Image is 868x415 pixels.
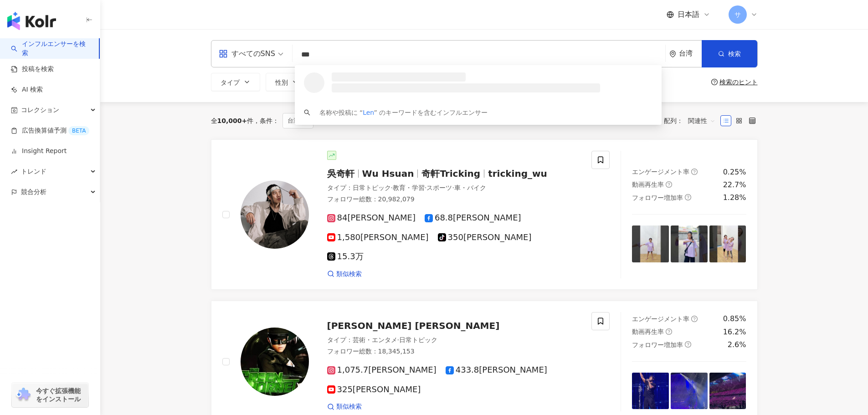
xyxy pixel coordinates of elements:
span: 日常トピック [353,184,391,191]
span: question-circle [666,328,672,335]
div: 0.85% [723,314,746,324]
span: question-circle [691,316,698,322]
a: chrome extension今すぐ拡張機能をインストール [12,383,88,407]
span: · [397,336,399,343]
span: エンゲージメント率 [632,168,689,175]
img: post-image [632,225,669,262]
span: · [425,184,426,191]
span: 教育・学習 [393,184,425,191]
span: [PERSON_NAME] [PERSON_NAME] [327,320,500,331]
button: タイプ [211,73,260,91]
span: 日常トピック [399,336,437,343]
img: chrome extension [15,388,32,402]
a: Insight Report [11,147,67,156]
span: environment [669,51,676,57]
span: tricking_wu [488,168,547,179]
span: question-circle [685,194,691,200]
div: 全 件 [211,117,254,124]
span: 性別 [275,79,288,86]
div: 1.28% [723,193,746,203]
div: すべてのSNS [219,46,275,61]
button: 性別 [266,73,308,91]
span: トレンド [21,161,46,182]
span: question-circle [691,169,698,175]
span: 325[PERSON_NAME] [327,385,421,395]
img: post-image [671,373,708,410]
span: フォロワー増加率 [632,341,683,348]
a: AI 検索 [11,85,43,94]
span: スポーツ [426,184,452,191]
img: KOL Avatar [241,328,309,396]
span: 台湾 [282,113,313,128]
span: 類似検索 [336,402,362,411]
span: 350[PERSON_NAME] [438,233,532,242]
a: 投稿を検索 [11,65,54,74]
span: 競合分析 [21,182,46,202]
span: question-circle [711,79,718,85]
span: question-circle [685,341,691,348]
span: 条件 ： [253,117,279,124]
div: 名称や投稿に “ ” のキーワードを含むインフルエンサー [319,108,488,118]
span: 84[PERSON_NAME] [327,213,416,223]
span: 奇軒Tricking [421,168,480,179]
span: · [452,184,454,191]
span: search [304,109,310,116]
span: 10,000+ [217,117,247,124]
span: 関連性 [688,113,715,128]
span: 15.3万 [327,252,364,261]
div: 台湾 [679,50,702,57]
div: フォロワー総数 ： 20,982,079 [327,195,581,204]
img: post-image [709,225,746,262]
a: 広告換算値予測BETA [11,126,89,135]
span: 433.8[PERSON_NAME] [446,365,547,375]
img: post-image [632,373,669,410]
span: rise [11,169,17,175]
div: 2.6% [728,340,746,350]
span: 日本語 [678,10,699,20]
span: 動画再生率 [632,181,664,188]
span: フォロワー増加率 [632,194,683,201]
a: 類似検索 [327,402,362,411]
div: フォロワー総数 ： 18,345,153 [327,347,581,356]
a: searchインフルエンサーを検索 [11,40,92,57]
span: 動画再生率 [632,328,664,335]
a: 類似検索 [327,270,362,279]
div: 配列： [664,113,720,128]
span: · [391,184,393,191]
span: 芸術・エンタメ [353,336,397,343]
div: 16.2% [723,327,746,337]
span: 68.8[PERSON_NAME] [425,213,521,223]
span: Len [363,109,374,116]
img: post-image [671,225,708,262]
span: サ [734,10,741,20]
span: 検索 [728,50,741,57]
div: タイプ ： [327,336,581,345]
div: 検索のヒント [719,78,758,86]
div: 0.25% [723,167,746,177]
span: エンゲージメント率 [632,315,689,323]
div: 22.7% [723,180,746,190]
span: 今すぐ拡張機能をインストール [36,387,86,403]
span: question-circle [666,181,672,188]
span: 類似検索 [336,270,362,279]
span: タイプ [221,79,240,86]
img: logo [7,12,56,30]
span: コレクション [21,100,59,120]
span: Wu Hsuan [362,168,414,179]
div: タイプ ： [327,184,581,193]
span: 吳奇軒 [327,168,354,179]
span: 1,075.7[PERSON_NAME] [327,365,437,375]
img: KOL Avatar [241,180,309,249]
img: post-image [709,373,746,410]
a: KOL Avatar吳奇軒Wu Hsuan奇軒Trickingtricking_wuタイプ：日常トピック·教育・学習·スポーツ·車・バイクフォロワー総数：20,982,07984[PERSON_... [211,139,758,290]
span: 1,580[PERSON_NAME] [327,233,429,242]
span: appstore [219,49,228,58]
span: 車・バイク [454,184,486,191]
button: 検索 [702,40,757,67]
